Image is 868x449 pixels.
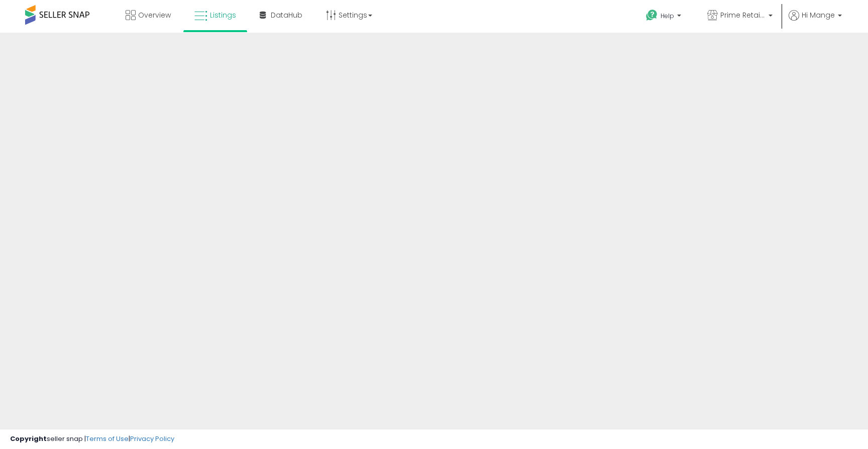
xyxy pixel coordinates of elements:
[661,12,674,20] span: Help
[271,10,302,20] span: DataHub
[86,434,129,443] a: Terms of Use
[10,434,47,443] strong: Copyright
[210,10,236,20] span: Listings
[720,10,766,20] span: Prime Retail Solution
[138,10,171,20] span: Overview
[638,2,691,33] a: Help
[789,10,842,33] a: Hi Mange
[645,9,658,22] i: Get Help
[130,434,174,443] a: Privacy Policy
[802,10,835,20] span: Hi Mange
[10,434,174,444] div: seller snap | |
